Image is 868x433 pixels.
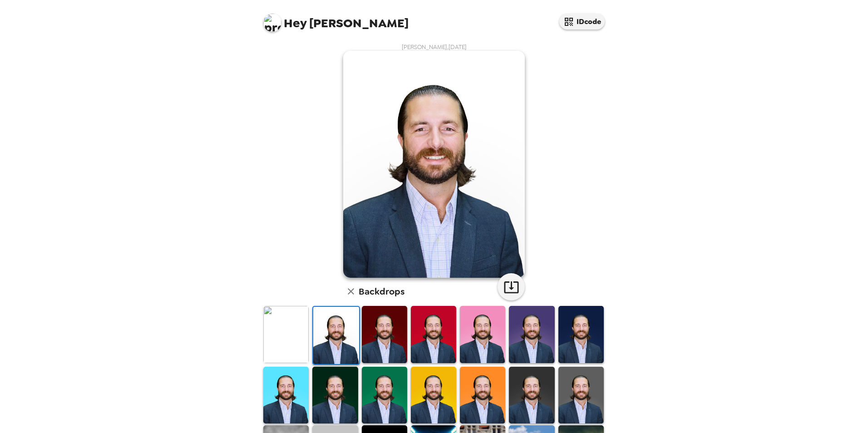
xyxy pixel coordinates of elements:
[263,306,309,363] img: Original
[359,284,404,299] h6: Backdrops
[559,14,605,30] button: IDcode
[402,43,467,51] span: [PERSON_NAME] , [DATE]
[263,9,409,30] span: [PERSON_NAME]
[343,51,525,278] img: user
[263,14,281,32] img: profile pic
[284,15,306,31] span: Hey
